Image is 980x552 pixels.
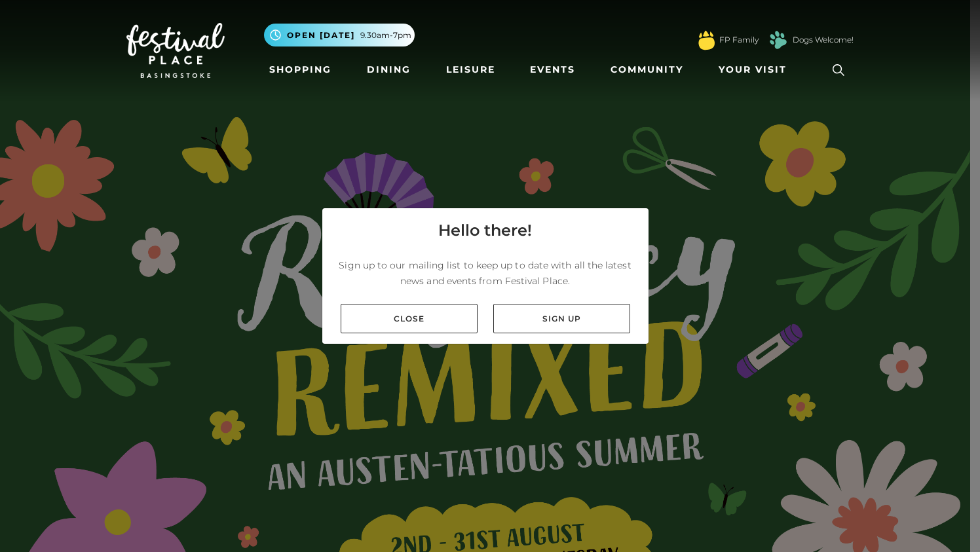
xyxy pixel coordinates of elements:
[264,24,415,46] button: Open [DATE] 9.30am-7pm
[793,34,854,46] a: Dogs Welcome!
[605,58,688,82] a: Community
[126,23,225,78] img: Festival Place Logo
[493,304,630,333] a: Sign up
[287,29,355,41] span: Open [DATE]
[360,29,411,41] span: 9.30am-7pm
[713,58,799,82] a: Your Visit
[438,219,532,242] h4: Hello there!
[719,34,759,46] a: FP Family
[525,58,580,82] a: Events
[441,58,500,82] a: Leisure
[362,58,416,82] a: Dining
[341,304,478,333] a: Close
[719,63,787,77] span: Your Visit
[333,257,638,289] p: Sign up to our mailing list to keep up to date with all the latest news and events from Festival ...
[264,58,337,82] a: Shopping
